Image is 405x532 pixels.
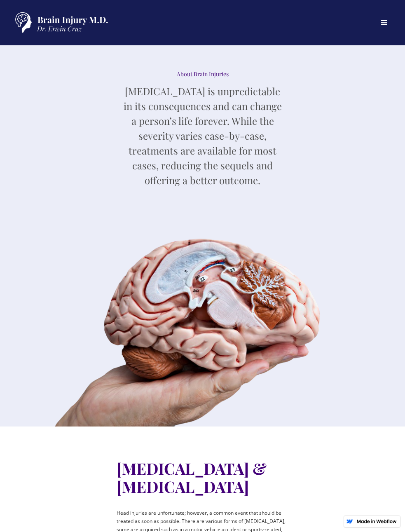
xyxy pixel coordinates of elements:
img: Made in Webflow [356,519,397,523]
h1: [MEDICAL_DATA] & [MEDICAL_DATA] [117,459,288,496]
a: home [8,8,111,37]
div: menu [372,10,397,35]
p: [MEDICAL_DATA] is unpredictable in its consequences and can change a person’s life forever. While... [120,84,285,187]
div: About Brain Injuries [141,70,265,78]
